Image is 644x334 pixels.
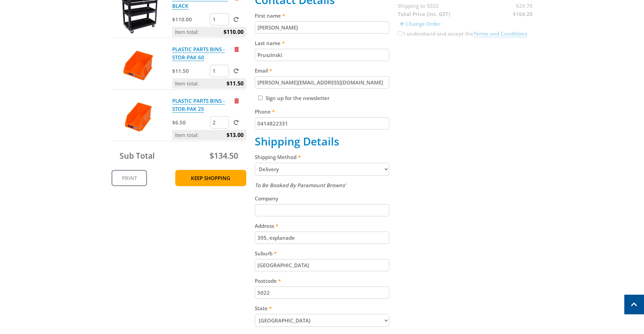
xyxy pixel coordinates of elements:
label: Postcode [255,277,390,285]
label: Phone [255,107,390,116]
span: $11.50 [227,78,244,89]
label: Sign up for the newsletter [266,95,329,101]
label: Shipping Method [255,153,390,161]
label: Email [255,66,390,75]
a: Remove from cart [234,97,239,104]
input: Please enter your address. [255,232,390,244]
a: Keep Shopping [175,170,246,186]
img: PLASTIC PARTS BINS - STOR-PAK 60 [118,45,159,86]
input: Please enter your telephone number. [255,117,390,130]
label: State [255,304,390,312]
p: $6.50 [172,118,209,126]
h2: Shipping Details [255,135,390,148]
input: Please enter your first name. [255,21,390,34]
a: PLASTIC PARTS BINS - STOR-PAK 25 [172,97,225,113]
a: Print [111,170,147,186]
span: Sub Total [120,150,155,161]
p: Item total: [172,130,246,140]
span: $13.00 [227,130,244,140]
img: PLASTIC PARTS BINS - STOR-PAK 25 [118,97,159,137]
input: Please enter your last name. [255,49,390,61]
input: Please enter your postcode. [255,287,390,299]
span: $134.50 [210,150,238,161]
label: First name [255,12,390,20]
input: Please enter your email address. [255,76,390,89]
p: Item total: [172,78,246,89]
label: Suburb [255,249,390,257]
a: PLASTIC PARTS BINS - STOR-PAK 60 [172,46,225,61]
input: Please enter your suburb. [255,259,390,271]
a: Remove from cart [234,46,239,53]
label: Last name [255,39,390,47]
p: Item total: [172,27,246,37]
em: To Be Booked By Paramount Browns' [255,182,346,189]
span: $110.00 [223,27,244,37]
select: Please select your state. [255,314,390,327]
label: Company [255,194,390,202]
p: $11.50 [172,67,209,75]
p: $110.00 [172,15,209,23]
select: Please select a shipping method. [255,163,390,176]
label: Address [255,222,390,230]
